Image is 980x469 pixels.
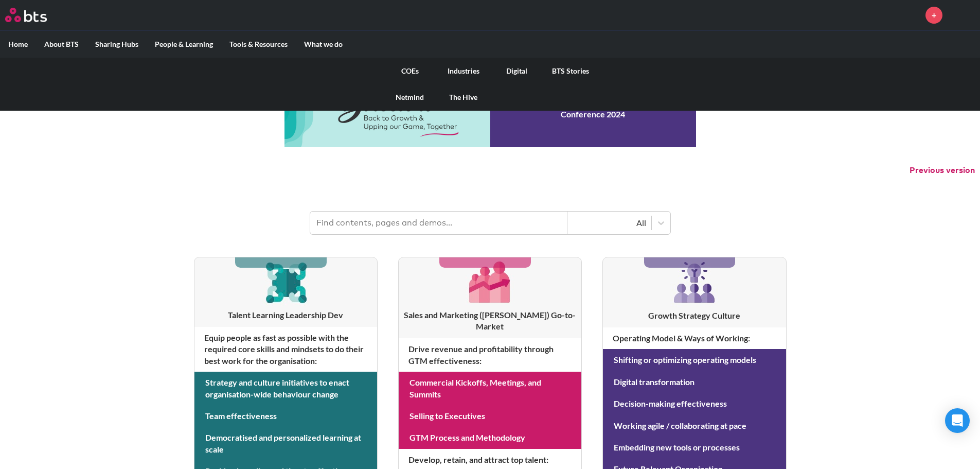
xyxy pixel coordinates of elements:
img: Jacqueline Brodnitzki [950,3,975,27]
h4: Operating Model & Ways of Working : [603,327,786,349]
img: [object Object] [670,257,719,307]
div: All [573,217,646,229]
label: Sharing Hubs [87,31,147,58]
h4: Equip people as fast as possible with the required core skills and mindsets to do their best work... [194,327,377,372]
a: Go home [5,8,66,22]
img: BTS Logo [5,8,47,22]
a: + [925,7,942,24]
img: [object Object] [466,257,514,306]
h3: Sales and Marketing ([PERSON_NAME]) Go-to-Market [399,309,581,333]
label: Tools & Resources [221,31,296,58]
label: People & Learning [147,31,221,58]
h3: Talent Learning Leadership Dev [194,309,377,321]
a: Profile [950,3,975,27]
label: What we do [296,31,351,58]
h3: Growth Strategy Culture [603,310,786,321]
div: Open Intercom Messenger [945,408,970,433]
label: About BTS [36,31,87,58]
img: [object Object] [261,257,310,306]
input: Find contents, pages and demos... [310,212,567,234]
h4: Drive revenue and profitability through GTM effectiveness : [399,338,581,372]
button: Previous version [910,165,975,176]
